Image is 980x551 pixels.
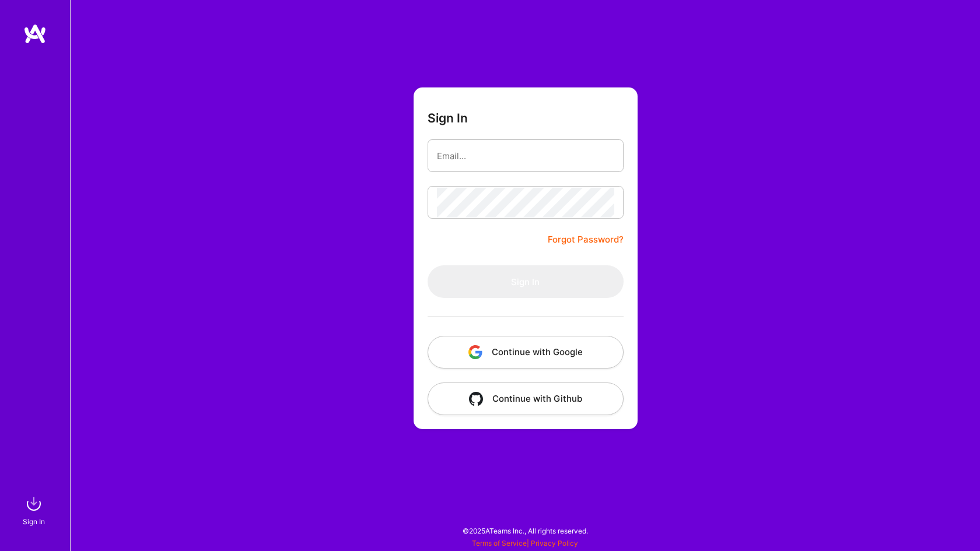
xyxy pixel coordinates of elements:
[22,492,45,515] img: sign in
[23,515,45,528] div: Sign In
[428,111,468,125] h3: Sign In
[472,539,527,548] a: Terms of Service
[548,233,624,247] a: Forgot Password?
[70,516,980,545] div: © 2025 ATeams Inc., All rights reserved.
[472,539,578,548] span: |
[428,382,624,415] button: Continue with Github
[23,23,47,44] img: logo
[469,392,483,406] img: icon
[437,141,614,171] input: Email...
[531,539,578,548] a: Privacy Policy
[428,336,624,368] button: Continue with Google
[468,345,482,359] img: icon
[428,265,624,298] button: Sign In
[24,492,45,528] a: sign inSign In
